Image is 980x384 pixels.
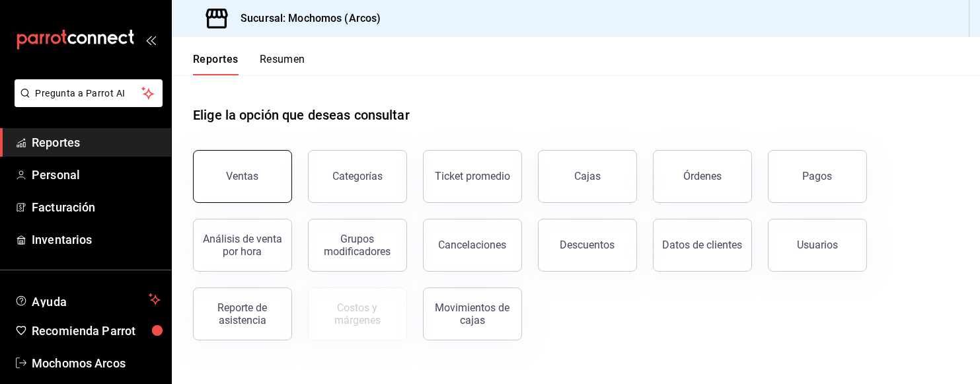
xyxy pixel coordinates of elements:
[202,301,283,326] div: Reporte de asistencia
[317,233,398,258] div: Grupos modificadores
[193,150,292,203] button: Ventas
[768,150,867,203] button: Pagos
[683,170,722,182] div: Órdenes
[193,288,292,340] button: Reporte de asistencia
[538,150,637,203] button: Cajas
[768,219,867,272] button: Usuarios
[32,291,143,307] span: Ayuda
[423,219,522,272] button: Cancelaciones
[15,79,163,107] button: Pregunta a Parrot AI
[9,96,163,110] a: Pregunta a Parrot AI
[653,219,752,272] button: Datos de clientes
[202,233,283,258] div: Análisis de venta por hora
[145,34,156,45] button: open_drawer_menu
[653,150,752,203] button: Órdenes
[560,239,615,251] div: Descuentos
[332,170,383,182] div: Categorías
[317,301,398,326] div: Costos y márgenes
[32,134,161,151] span: Reportes
[32,166,161,184] span: Personal
[435,170,510,182] div: Ticket promedio
[193,219,292,272] button: Análisis de venta por hora
[193,105,410,125] h1: Elige la opción que deseas consultar
[439,239,507,251] div: Cancelaciones
[308,219,407,272] button: Grupos modificadores
[308,288,407,340] button: Contrata inventarios para ver este reporte
[32,231,161,249] span: Inventarios
[32,198,161,216] span: Facturación
[432,301,513,326] div: Movimientos de cajas
[538,219,637,272] button: Descuentos
[32,322,161,340] span: Recomienda Parrot
[230,11,381,26] h3: Sucursal: Mochomos (Arcos)
[32,354,161,372] span: Mochomos Arcos
[423,288,522,340] button: Movimientos de cajas
[663,239,743,251] div: Datos de clientes
[797,239,838,251] div: Usuarios
[193,53,239,75] button: Reportes
[260,53,305,75] button: Resumen
[423,150,522,203] button: Ticket promedio
[308,150,407,203] button: Categorías
[36,87,142,100] span: Pregunta a Parrot AI
[227,170,259,182] div: Ventas
[574,170,601,182] div: Cajas
[803,170,833,182] div: Pagos
[193,53,305,75] div: navigation tabs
